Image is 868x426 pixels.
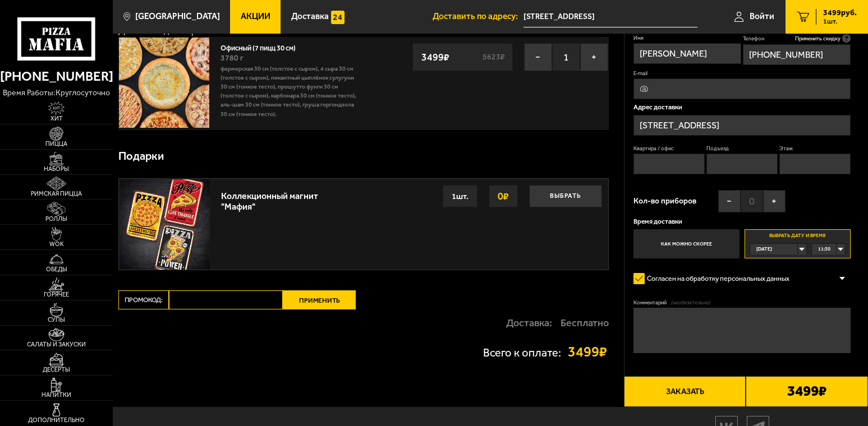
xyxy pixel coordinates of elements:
[291,12,329,21] span: Доставка
[818,244,830,254] span: 11:30
[741,190,763,212] span: 0
[331,11,345,24] img: 15daf4d41897b9f0e9f617042186c801.svg
[633,229,740,258] label: Как можно скорее
[743,44,851,65] input: +7 (
[743,34,851,43] label: Телефон
[443,185,477,207] div: 1 шт.
[633,104,851,110] p: Адрес доставки
[756,244,772,254] span: [DATE]
[706,145,778,152] label: Подъезд
[750,12,774,21] span: Войти
[624,376,746,407] button: Заказать
[718,190,741,212] button: −
[481,53,507,61] s: 5623 ₽
[580,43,608,71] button: +
[135,12,220,21] span: [GEOGRAPHIC_DATA]
[633,78,851,99] input: @
[633,34,741,42] label: Имя
[633,197,696,205] span: Кол-во приборов
[529,185,602,207] button: Выбрать
[795,35,841,43] span: Применить скидку
[241,12,270,21] span: Акции
[823,18,857,25] span: 1 шт.
[221,185,320,212] div: Коллекционный магнит "Мафия"
[633,70,851,77] label: E-mail
[633,43,741,64] input: Имя
[495,186,512,207] strong: 0 ₽
[221,64,358,119] p: Фермерская 30 см (толстое с сыром), 4 сыра 30 см (толстое с сыром), Пикантный цыплёнок сулугуни 3...
[671,299,710,307] span: (необязательно)
[221,53,244,63] span: 3780 г
[118,150,164,161] h3: Подарки
[633,270,798,288] label: Согласен на обработку персональных данных
[119,179,608,270] a: Коллекционный магнит "Мафия"Выбрать0₽1шт.
[787,384,826,399] b: 3499 ₽
[506,318,552,328] p: Доставка:
[779,145,851,152] label: Этаж
[483,347,561,358] p: Всего к оплате:
[118,290,169,309] label: Промокод:
[552,43,580,71] span: 1
[524,43,552,71] button: −
[763,190,786,212] button: +
[523,7,697,27] input: Ваш адрес доставки
[118,25,179,36] a: Доставка еды-
[745,229,851,258] label: Выбрать дату и время
[633,299,851,307] label: Комментарий
[561,318,609,328] strong: Бесплатно
[221,41,305,52] a: Офисный (7 пицц 30 см)
[433,12,523,21] span: Доставить по адресу:
[823,9,857,17] span: 3499 руб.
[523,7,697,27] span: Россия, Санкт-Петербург, Репищева улица, 14АУ
[419,47,452,68] strong: 3499 ₽
[633,145,705,152] label: Квартира / офис
[633,218,851,225] p: Время доставки
[568,345,609,359] strong: 3499 ₽
[283,290,356,309] button: Применить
